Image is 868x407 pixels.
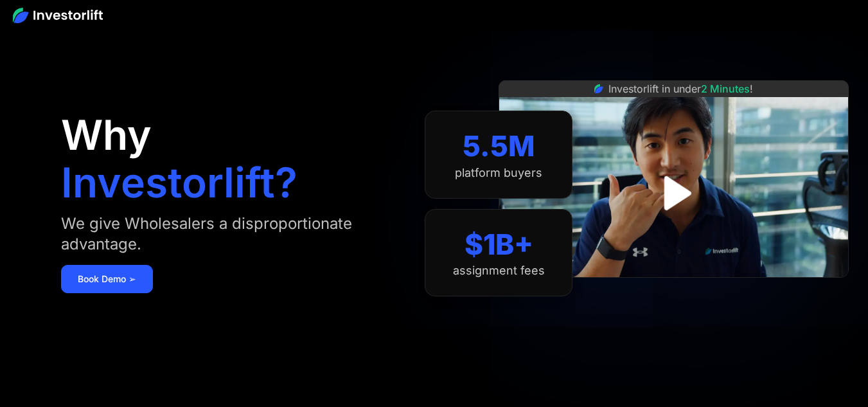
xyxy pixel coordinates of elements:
a: Book Demo ➢ [61,265,153,293]
div: $1B+ [465,228,533,262]
h1: Investorlift? [61,162,297,203]
div: platform buyers [455,166,542,180]
h1: Why [61,114,152,156]
div: We give Wholesalers a disproportionate advantage. [61,213,400,255]
div: Investorlift in under ! [608,81,753,96]
span: 2 Minutes [701,82,750,95]
a: open lightbox [645,165,702,222]
div: assignment fees [453,264,545,278]
div: 5.5M [463,129,535,163]
iframe: Customer reviews powered by Trustpilot [578,284,770,300]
